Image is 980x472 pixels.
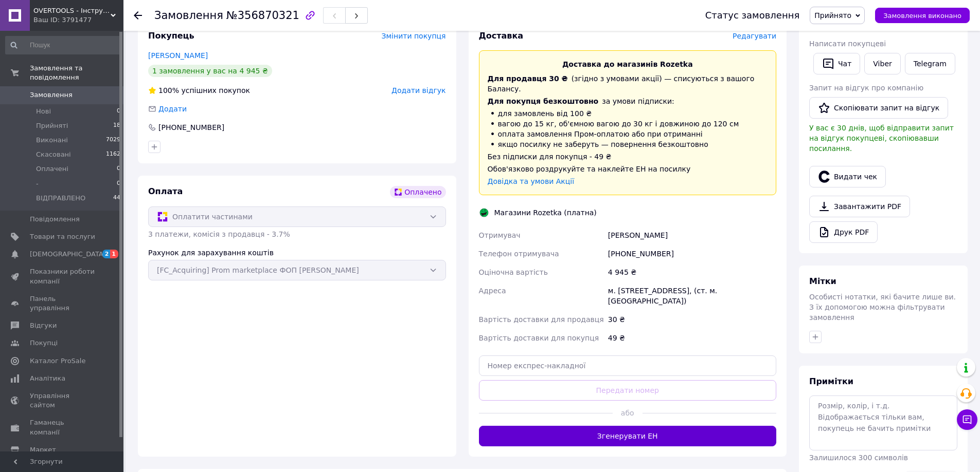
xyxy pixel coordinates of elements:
span: Залишилося 300 символів [809,454,908,462]
input: Пошук [5,36,121,54]
span: Редагувати [733,32,776,40]
div: [PHONE_NUMBER] [606,244,778,263]
button: Чат [813,53,860,74]
li: для замовлень від 100 ₴ [488,108,768,119]
span: Маркет [30,445,56,455]
span: 2 [102,250,111,258]
button: Згенерувати ЕН [479,426,777,446]
div: [PERSON_NAME] [606,226,778,244]
div: Рахунок для зарахування коштів [148,248,446,258]
span: Покупці [30,338,58,348]
span: 44 [113,194,120,203]
div: 4 945 ₴ [606,263,778,281]
div: успішних покупок [148,85,250,96]
span: Телефон отримувача [479,250,559,258]
span: Замовлення та повідомлення [30,64,123,82]
span: У вас є 30 днів, щоб відправити запит на відгук покупцеві, скопіювавши посилання. [809,124,954,153]
span: Виконані [36,136,68,145]
span: Аналітика [30,374,65,383]
span: Оплата [148,186,183,196]
div: Ваш ID: 3791477 [33,15,123,25]
div: Магазини Rozetka (платна) [492,207,599,218]
div: Статус замовлення [705,10,800,21]
li: вагою до 15 кг, об'ємною вагою до 30 кг і довжиною до 120 см [488,119,768,129]
button: Видати чек [809,166,886,187]
li: оплата замовлення Пром-оплатою або при отриманні [488,129,768,139]
div: [PHONE_NUMBER] [157,122,225,133]
div: Без підписки для покупця - 49 ₴ [488,152,768,162]
span: Гаманець компанії [30,418,95,437]
span: 7029 [106,136,120,145]
div: 49 ₴ [606,329,778,347]
input: Номер експрес-накладної [479,355,777,376]
span: 1 [110,250,118,258]
span: Особисті нотатки, які бачите лише ви. З їх допомогою можна фільтрувати замовлення [809,293,956,322]
span: Написати покупцеві [809,40,886,48]
button: Чат з покупцем [957,409,977,430]
button: Замовлення виконано [875,8,970,23]
div: за умови підписки: [488,96,768,106]
div: (згідно з умовами акції) — списуються з вашого Балансу. [488,73,768,94]
span: Нові [36,107,51,116]
span: Примітки [809,376,853,386]
span: Прийняті [36,121,68,130]
span: ВІДПРАВЛЕНО [36,194,85,203]
button: Скопіювати запит на відгук [809,97,948,119]
span: Доставка до магазинів Rozetka [562,60,693,68]
span: Товари та послуги [30,232,95,241]
a: Завантажити PDF [809,196,910,217]
span: 0 [117,164,120,174]
span: Додати відгук [391,86,446,95]
span: Для покупця безкоштовно [488,97,599,105]
span: 0 [117,179,120,188]
span: Замовлення виконано [883,12,961,20]
span: [DEMOGRAPHIC_DATA] [30,250,106,259]
span: Прийнято [814,11,851,20]
span: Панель управління [30,294,95,313]
span: Замовлення [30,90,73,100]
span: Доставка [479,31,524,41]
span: Відгуки [30,321,57,330]
span: Мітки [809,276,836,286]
div: м. [STREET_ADDRESS], (ст. м. [GEOGRAPHIC_DATA]) [606,281,778,310]
a: Viber [864,53,900,74]
div: Обов'язково роздрукуйте та наклейте ЕН на посилку [488,164,768,174]
span: 0 [117,107,120,116]
div: 1 замовлення у вас на 4 945 ₴ [148,65,272,77]
span: 100% [158,86,179,95]
span: Управління сайтом [30,391,95,410]
a: [PERSON_NAME] [148,51,208,60]
span: Каталог ProSale [30,356,85,366]
span: - [36,179,39,188]
span: Вартість доставки для продавця [479,315,604,324]
li: якщо посилку не заберуть — повернення безкоштовно [488,139,768,149]
span: OVERTOOLS - Інструменти та автотовари [33,6,111,15]
span: 1162 [106,150,120,159]
span: Вартість доставки для покупця [479,334,599,342]
span: Для продавця 30 ₴ [488,74,568,83]
a: Довідка та умови Акції [488,177,575,185]
span: Адреса [479,287,506,295]
span: Оплачені [36,164,68,174]
span: Покупець [148,31,194,41]
span: або [613,408,643,418]
span: Змінити покупця [382,32,446,40]
span: 18 [113,121,120,130]
span: №356870321 [226,9,299,22]
span: Показники роботи компанії [30,267,95,286]
span: Скасовані [36,150,71,159]
span: Оціночна вартість [479,268,548,276]
span: Повідомлення [30,215,80,224]
span: Отримувач [479,231,521,239]
span: 3 платежи, комісія з продавця - 3.7% [148,230,290,238]
div: 30 ₴ [606,310,778,329]
div: Оплачено [390,186,446,198]
span: Замовлення [154,9,223,22]
a: Telegram [905,53,955,74]
div: Повернутися назад [134,10,142,21]
span: Додати [158,105,187,113]
a: Друк PDF [809,221,878,243]
span: Запит на відгук про компанію [809,84,923,92]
